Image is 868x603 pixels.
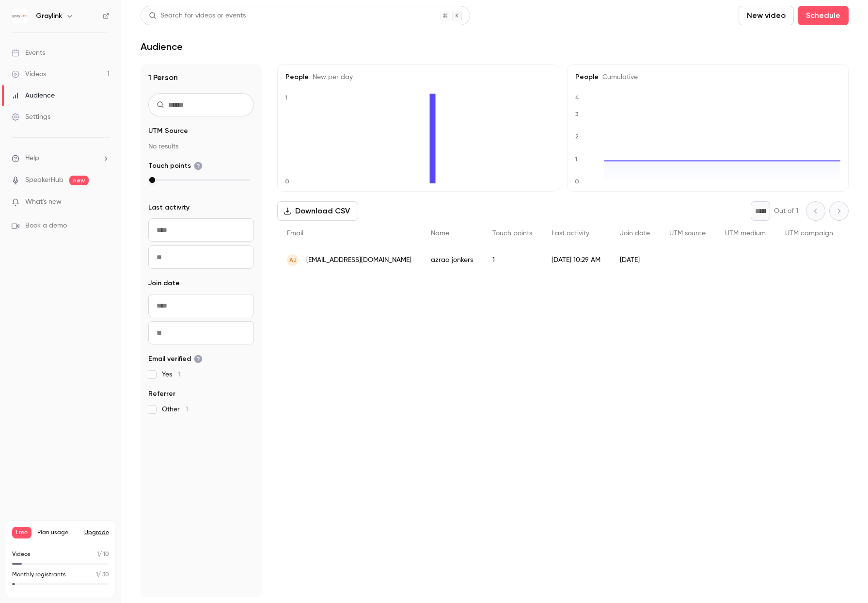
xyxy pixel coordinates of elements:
[306,255,411,265] span: [EMAIL_ADDRESS][DOMAIN_NAME]
[542,246,610,274] div: [DATE] 10:29 AM
[575,94,579,101] text: 4
[148,72,254,83] h1: 1 Person
[69,176,89,185] span: new
[277,201,358,221] button: Download CSV
[186,406,188,413] span: 1
[162,370,180,379] span: Yes
[148,245,254,269] input: To
[148,218,254,242] input: From
[178,371,180,378] span: 1
[285,72,551,82] h5: People
[12,153,110,163] li: help-dropdown-opener
[669,230,706,237] span: UTM source
[12,527,32,538] span: Free
[12,8,28,24] img: Graylink
[575,111,579,117] text: 3
[149,11,246,21] div: Search for videos or events
[739,6,794,25] button: New video
[725,230,766,237] span: UTM medium
[148,126,188,136] span: UTM Source
[148,161,203,171] span: Touch points
[96,572,98,578] span: 1
[36,11,62,21] h6: Graylink
[599,74,638,81] span: Cumulative
[421,246,483,274] div: azraa jonkers
[12,550,31,559] p: Videos
[148,142,254,151] p: No results
[774,206,798,216] p: Out of 1
[148,389,175,399] span: Referrer
[148,294,254,317] input: From
[309,74,353,81] span: New per day
[162,405,188,414] span: Other
[285,178,289,185] text: 0
[97,552,99,557] span: 1
[483,246,542,274] div: 1
[12,112,50,122] div: Settings
[12,91,55,100] div: Audience
[610,246,660,274] div: [DATE]
[575,156,577,163] text: 1
[12,570,66,579] p: Monthly registrants
[575,72,841,82] h5: People
[25,175,63,185] a: SpeakerHub
[25,221,67,231] span: Book a demo
[149,177,155,183] div: max
[575,178,579,185] text: 0
[25,197,62,207] span: What's new
[289,256,297,264] span: aj
[575,133,579,140] text: 2
[12,69,46,79] div: Videos
[492,230,532,237] span: Touch points
[620,230,650,237] span: Join date
[148,203,189,212] span: Last activity
[798,6,849,25] button: Schedule
[37,529,79,537] span: Plan usage
[431,230,449,237] span: Name
[785,230,833,237] span: UTM campaign
[148,321,254,344] input: To
[285,94,287,101] text: 1
[552,230,589,237] span: Last activity
[96,570,109,579] p: / 30
[148,278,180,288] span: Join date
[287,230,303,237] span: Email
[25,153,39,163] span: Help
[141,41,183,52] h1: Audience
[148,354,203,364] span: Email verified
[12,48,45,58] div: Events
[97,550,109,559] p: / 10
[84,529,109,537] button: Upgrade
